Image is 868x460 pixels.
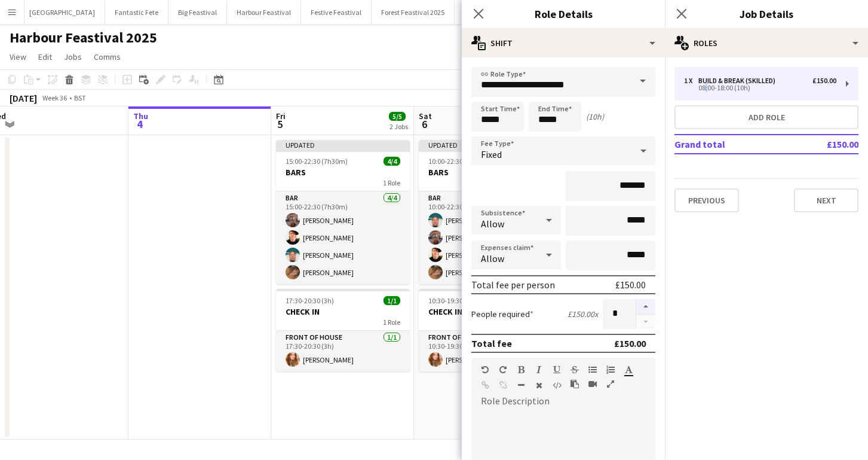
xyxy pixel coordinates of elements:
button: Fullscreen [606,379,615,389]
button: Text Color [624,365,633,374]
div: 1 x [684,77,698,85]
a: Jobs [59,49,87,65]
div: Shift [462,29,665,57]
div: Total fee per person [471,279,555,291]
div: 08:00-18:00 (10h) [684,85,836,91]
button: Festive Feastival [301,1,372,24]
button: Paste as plain text [571,379,579,389]
button: Forest Feastival 2025 [372,1,455,24]
h3: CHECK IN [276,306,410,317]
span: Edit [38,51,52,62]
div: Updated [419,140,553,150]
app-job-card: Updated15:00-22:30 (7h30m)4/4BARS1 RoleBar4/415:00-22:30 (7h30m)[PERSON_NAME][PERSON_NAME][PERSON... [276,140,410,284]
span: Fixed [481,148,502,160]
span: Week 36 [39,93,69,102]
button: Redo [499,365,507,374]
span: 5/5 [389,112,406,121]
button: Big Banquet 2025 [455,1,527,24]
span: Thu [133,111,148,121]
span: Fri [276,111,286,121]
label: People required [471,309,533,319]
button: Italic [535,365,543,374]
a: Comms [89,49,125,65]
a: View [5,49,31,65]
div: Updated [276,140,410,150]
app-card-role: Bar4/415:00-22:30 (7h30m)[PERSON_NAME][PERSON_NAME][PERSON_NAME][PERSON_NAME] [276,191,410,284]
button: Undo [481,365,489,374]
span: View [10,51,26,62]
span: 1 Role [383,178,400,187]
app-card-role: Bar4/410:00-22:30 (12h30m)[PERSON_NAME][PERSON_NAME][PERSON_NAME][PERSON_NAME] [419,191,553,284]
span: 5 [274,117,286,131]
h3: CHECK IN [419,306,553,317]
h3: Role Details [462,6,665,22]
span: 1/1 [384,296,400,305]
button: Increase [636,299,655,315]
span: 10:30-19:30 (9h) [428,296,477,305]
app-job-card: Updated10:00-22:30 (12h30m)4/4BARS1 RoleBar4/410:00-22:30 (12h30m)[PERSON_NAME][PERSON_NAME][PERS... [419,140,553,284]
div: Total fee [471,337,512,349]
button: Strikethrough [571,365,579,374]
button: Big Feastival [168,1,227,24]
div: 2 Jobs [389,122,408,131]
button: [GEOGRAPHIC_DATA] [20,1,105,24]
h3: Job Details [665,6,868,22]
span: 15:00-22:30 (7h30m) [286,157,348,166]
button: Harbour Feastival [227,1,301,24]
span: 6 [417,117,432,131]
app-job-card: 10:30-19:30 (9h)1/1CHECK IN1 RoleFront of House1/110:30-19:30 (9h)[PERSON_NAME] [419,289,553,371]
span: Sat [419,111,432,121]
button: Add role [674,105,858,129]
span: 17:30-20:30 (3h) [286,296,334,305]
button: Fantastic Fete [105,1,168,24]
h3: BARS [419,167,553,178]
a: Edit [33,49,57,65]
div: £150.00 [614,337,646,349]
button: Previous [674,188,739,212]
button: Next [794,188,858,212]
button: Horizontal Line [517,380,525,390]
button: Unordered List [588,365,597,374]
div: £150.00 x [568,309,598,319]
span: Allow [481,252,504,264]
div: [DATE] [10,92,37,104]
div: Build & Break (skilled) [698,77,780,85]
span: 4 [131,117,148,131]
td: £150.00 [787,135,858,154]
div: (10h) [586,111,604,122]
button: Clear Formatting [535,380,543,390]
app-card-role: Front of House1/110:30-19:30 (9h)[PERSON_NAME] [419,331,553,371]
h3: BARS [276,167,410,178]
span: Jobs [64,51,82,62]
div: Roles [665,29,868,57]
button: Ordered List [606,365,615,374]
td: Grand total [674,135,787,154]
button: Bold [517,365,525,374]
span: 4/4 [384,157,400,166]
div: £150.00 [812,77,836,85]
button: Underline [553,365,561,374]
div: BST [74,93,86,102]
button: Insert video [588,379,597,389]
app-job-card: 17:30-20:30 (3h)1/1CHECK IN1 RoleFront of House1/117:30-20:30 (3h)[PERSON_NAME] [276,289,410,371]
span: Allow [481,218,504,230]
span: 1 Role [383,318,400,327]
span: 10:00-22:30 (12h30m) [428,157,494,166]
div: £150.00 [615,279,646,291]
span: Comms [94,51,121,62]
button: HTML Code [553,380,561,390]
h1: Harbour Feastival 2025 [10,29,157,47]
app-card-role: Front of House1/117:30-20:30 (3h)[PERSON_NAME] [276,331,410,371]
